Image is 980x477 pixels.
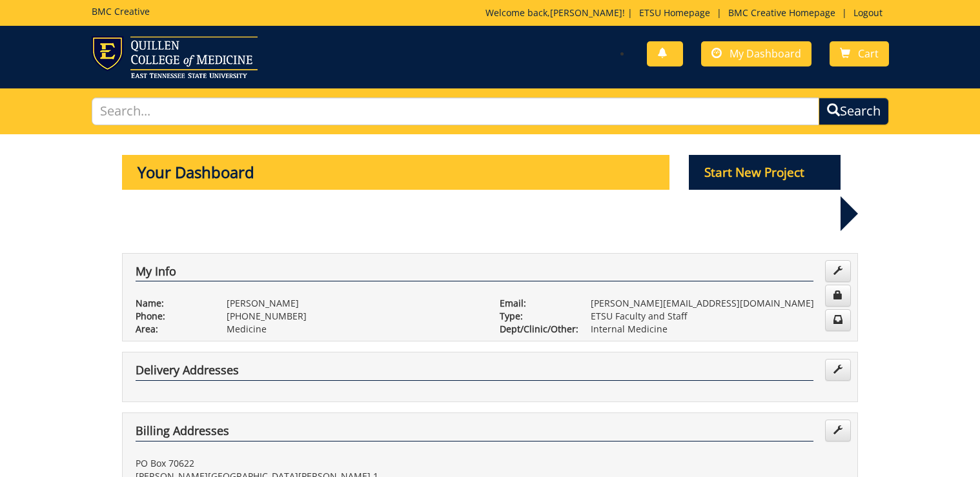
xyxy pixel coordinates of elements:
[122,155,669,190] p: Your Dashboard
[825,309,851,331] a: Change Communication Preferences
[485,6,889,19] p: Welcome back, ! | | |
[825,359,851,381] a: Edit Addresses
[730,46,801,61] span: My Dashboard
[227,297,480,310] p: [PERSON_NAME]
[500,310,571,323] p: Type:
[591,323,844,336] p: Internal Medicine
[701,41,812,66] a: My Dashboard
[591,310,844,323] p: ETSU Faculty and Staff
[136,265,813,282] h4: My Info
[227,323,480,336] p: Medicine
[136,297,207,310] p: Name:
[825,285,851,307] a: Change Password
[500,323,571,336] p: Dept/Clinic/Other:
[136,364,813,381] h4: Delivery Addresses
[722,6,842,19] a: BMC Creative Homepage
[819,97,889,125] button: Search
[689,167,841,179] a: Start New Project
[136,310,207,323] p: Phone:
[92,97,819,125] input: Search...
[825,260,851,282] a: Edit Info
[92,6,150,16] h5: BMC Creative
[92,36,258,78] img: ETSU logo
[591,297,844,310] p: [PERSON_NAME][EMAIL_ADDRESS][DOMAIN_NAME]
[825,420,851,441] a: Edit Addresses
[136,323,207,336] p: Area:
[550,6,622,19] a: [PERSON_NAME]
[136,457,480,470] p: PO Box 70622
[633,6,717,19] a: ETSU Homepage
[136,425,813,441] h4: Billing Addresses
[689,155,841,190] p: Start New Project
[500,297,571,310] p: Email:
[227,310,480,323] p: [PHONE_NUMBER]
[847,6,889,19] a: Logout
[858,46,879,61] span: Cart
[830,41,889,66] a: Cart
